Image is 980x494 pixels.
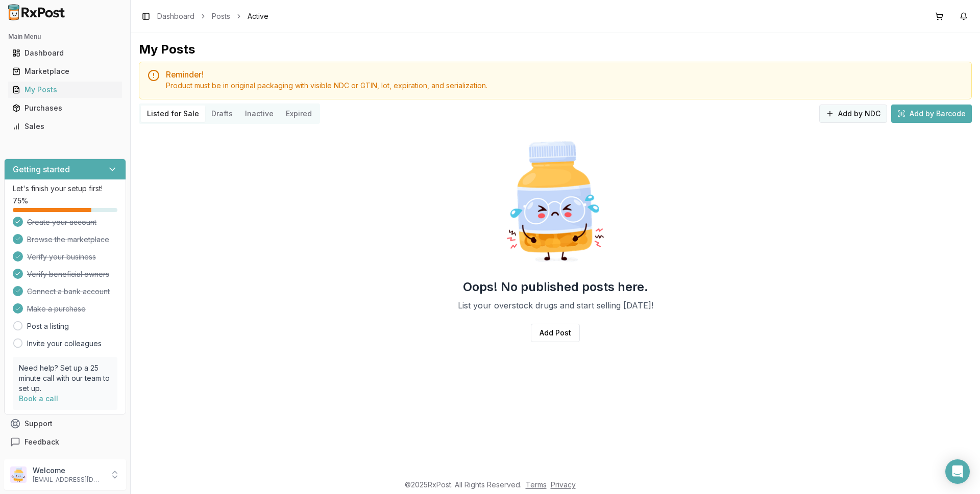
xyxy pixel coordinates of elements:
[27,269,109,279] span: Verify beneficial owners
[12,85,118,95] div: My Posts
[24,437,59,447] span: Feedback
[13,196,28,206] span: 75 %
[27,339,102,349] a: Invite your colleagues
[27,252,96,262] span: Verify your business
[12,121,118,132] div: Sales
[248,11,268,21] span: Active
[27,304,86,314] span: Make a purchase
[819,105,887,123] button: Add by NDC
[280,106,318,122] button: Expired
[33,476,104,484] p: [EMAIL_ADDRESS][DOMAIN_NAME]
[33,465,104,476] p: Welcome
[27,321,69,331] a: Post a listing
[27,287,110,297] span: Connect a bank account
[8,44,122,62] a: Dashboard
[8,81,122,99] a: My Posts
[8,33,122,41] h2: Main Menu
[945,459,970,484] div: Open Intercom Messenger
[19,394,58,403] a: Book a call
[4,118,126,135] button: Sales
[27,217,96,227] span: Create your account
[531,324,580,342] a: Add Post
[10,466,27,483] img: User avatar
[4,100,126,116] button: Purchases
[8,99,122,117] a: Purchases
[8,117,122,136] a: Sales
[13,184,117,194] p: Let's finish your setup first!
[166,81,963,91] div: Product must be in original packaging with visible NDC or GTIN, lot, expiration, and serialization.
[27,235,109,245] span: Browse the marketplace
[4,45,126,61] button: Dashboard
[141,106,205,122] button: Listed for Sale
[166,70,963,79] h5: Reminder!
[463,279,648,295] h2: Oops! No published posts here.
[458,299,653,311] p: List your overstock drugs and start selling [DATE]!
[19,363,111,394] p: Need help? Set up a 25 minute call with our team to set up.
[4,63,126,80] button: Marketplace
[13,163,70,175] h3: Getting started
[490,136,621,267] img: Sad Pill Bottle
[526,480,547,489] a: Terms
[157,11,194,21] a: Dashboard
[4,433,126,451] button: Feedback
[139,41,195,58] div: My Posts
[239,106,280,122] button: Inactive
[8,62,122,81] a: Marketplace
[205,106,239,122] button: Drafts
[212,11,230,21] a: Posts
[12,66,118,76] div: Marketplace
[157,11,268,21] nav: breadcrumb
[12,48,118,58] div: Dashboard
[891,105,972,123] button: Add by Barcode
[4,4,69,20] img: RxPost Logo
[12,103,118,113] div: Purchases
[4,82,126,98] button: My Posts
[4,414,126,433] button: Support
[551,480,576,489] a: Privacy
